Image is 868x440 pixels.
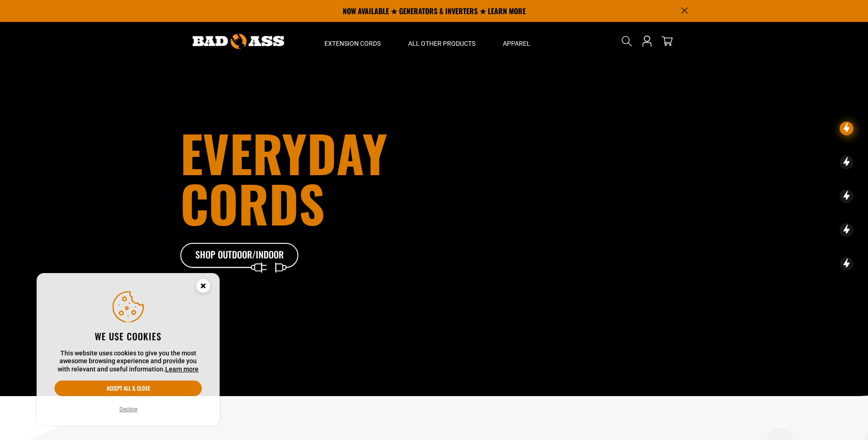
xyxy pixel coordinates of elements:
a: Learn more [165,365,199,373]
span: Apparel [503,39,530,48]
span: All Other Products [408,39,475,48]
h2: We use cookies [54,330,202,342]
span: Extension Cords [324,39,381,48]
h1: Everyday cords [180,128,485,228]
img: Bad Ass Extension Cords [193,34,284,49]
summary: Extension Cords [311,22,394,60]
aside: Cookie Consent [37,273,220,426]
summary: Apparel [489,22,544,60]
a: Shop Outdoor/Indoor [180,243,299,268]
button: Decline [117,405,140,414]
p: This website uses cookies to give you the most awesome browsing experience and provide you with r... [54,349,202,374]
button: Accept all & close [54,381,202,396]
summary: All Other Products [394,22,489,60]
summary: Search [620,34,634,48]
